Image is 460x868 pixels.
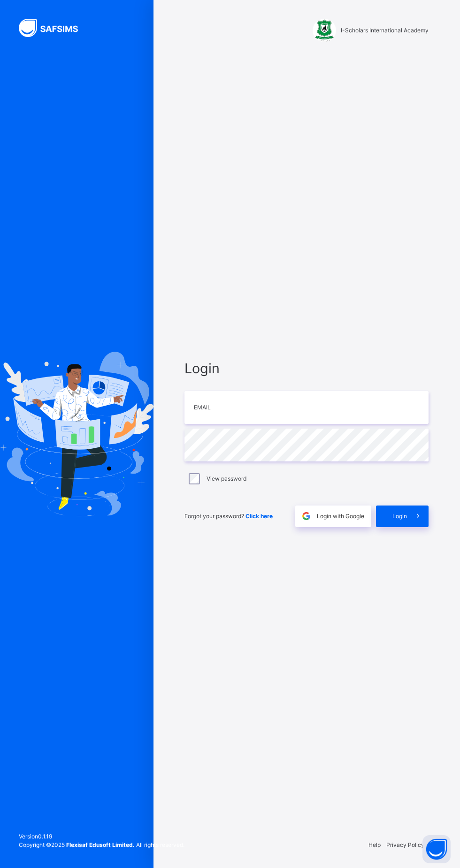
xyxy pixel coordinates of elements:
[66,841,135,848] strong: Flexisaf Edusoft Limited.
[386,841,424,848] a: Privacy Policy
[301,511,312,521] img: google.396cfc9801f0270233282035f929180a.svg
[184,358,429,378] span: Login
[19,19,89,37] img: SAFSIMS Logo
[184,513,273,520] span: Forgot your password?
[19,832,184,841] span: Version 0.1.19
[392,512,407,521] span: Login
[422,835,451,863] button: Open asap
[368,841,381,848] a: Help
[19,841,184,848] span: Copyright © 2025 All rights reserved.
[317,512,364,521] span: Login with Google
[207,475,246,483] label: View password
[245,513,273,520] a: Click here
[341,26,429,35] span: I-Scholars International Academy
